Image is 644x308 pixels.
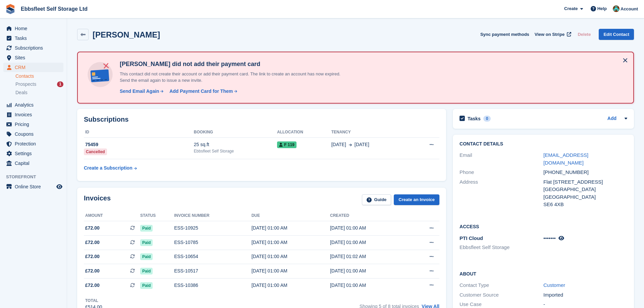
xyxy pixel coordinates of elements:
a: Add [607,115,616,123]
a: menu [3,100,63,110]
span: Protection [15,139,55,148]
div: [DATE] 01:00 AM [252,253,330,260]
a: menu [3,182,63,191]
th: Amount [84,210,140,221]
div: [GEOGRAPHIC_DATA] [543,186,627,193]
span: £72.00 [85,267,100,274]
h2: Access [460,223,627,230]
a: Create a Subscription [84,162,137,174]
span: Capital [15,159,55,168]
div: Total [85,298,102,304]
span: Account [621,6,638,12]
span: Analytics [15,100,55,110]
span: Paid [140,268,153,274]
button: Delete [575,29,593,40]
th: Allocation [277,127,331,138]
div: ESS-10386 [174,282,251,289]
div: Imported [543,291,627,299]
a: menu [3,34,63,43]
p: This contact did not create their account or add their payment card. The link to create an accoun... [117,71,352,84]
a: menu [3,43,63,53]
span: [DATE] [355,141,369,148]
span: £72.00 [85,282,100,289]
div: [GEOGRAPHIC_DATA] [543,193,627,201]
div: [DATE] 01:00 AM [330,225,409,232]
img: George Spring [613,5,620,12]
span: Pricing [15,120,55,129]
h2: About [460,270,627,277]
th: Invoice number [174,210,251,221]
th: Created [330,210,409,221]
div: Address [460,178,543,208]
div: [DATE] 01:00 AM [252,267,330,274]
span: Deals [15,89,28,96]
span: Help [597,5,607,12]
th: Booking [194,127,277,138]
a: menu [3,53,63,62]
span: Paid [140,239,153,246]
a: Ebbsfleet Self Storage Ltd [18,3,90,14]
div: [DATE] 01:00 AM [330,239,409,246]
a: menu [3,110,63,119]
span: Paid [140,253,153,260]
a: Contacts [15,73,63,79]
span: ••••••• [543,235,556,241]
h2: Tasks [468,116,481,122]
div: Contact Type [460,282,543,289]
a: Customer [543,282,565,288]
div: Flat [STREET_ADDRESS] [543,178,627,186]
th: Status [140,210,174,221]
th: Due [252,210,330,221]
a: menu [3,120,63,129]
div: [DATE] 01:00 AM [330,267,409,274]
h2: Subscriptions [84,116,439,123]
a: Deals [15,89,63,96]
div: [DATE] 01:00 AM [252,282,330,289]
div: SE6 4XB [543,201,627,208]
a: Prospects 1 [15,81,63,88]
span: Paid [140,282,153,289]
span: £72.00 [85,225,100,232]
span: CRM [15,63,55,72]
span: Sites [15,53,55,62]
h4: [PERSON_NAME] did not add their payment card [117,60,352,68]
a: menu [3,159,63,168]
a: Add Payment Card for Them [167,88,238,95]
a: menu [3,149,63,158]
div: ESS-10785 [174,239,251,246]
span: Tasks [15,34,55,43]
div: [DATE] 01:00 AM [330,282,409,289]
div: Create a Subscription [84,165,132,172]
button: Sync payment methods [480,29,529,40]
div: 75459 [84,141,194,148]
div: Customer Source [460,291,543,299]
span: PTI Cloud [460,235,483,241]
h2: [PERSON_NAME] [93,30,160,39]
a: View on Stripe [532,29,573,40]
div: ESS-10925 [174,225,251,232]
div: ESS-10654 [174,253,251,260]
div: 0 [483,116,491,122]
span: Coupons [15,129,55,139]
div: 1 [57,81,63,87]
h2: Contact Details [460,141,627,147]
div: [PHONE_NUMBER] [543,169,627,176]
span: Invoices [15,110,55,119]
span: Online Store [15,182,55,191]
span: Prospects [15,81,36,87]
span: [DATE] [331,141,346,148]
span: Paid [140,225,153,232]
a: Preview store [55,183,63,191]
li: Ebbsfleet Self Storage [460,244,543,251]
div: Send Email Again [120,88,159,95]
div: [DATE] 01:02 AM [330,253,409,260]
span: £72.00 [85,239,100,246]
img: stora-icon-8386f47178a22dfd0bd8f6a31ec36ba5ce8667c1dd55bd0f319d3a0aa187defe.svg [5,4,15,14]
a: Create an Invoice [394,194,439,205]
a: Guide [362,194,391,205]
a: [EMAIL_ADDRESS][DOMAIN_NAME] [543,152,588,166]
div: 25 sq.ft [194,141,277,148]
span: Settings [15,149,55,158]
a: menu [3,24,63,33]
div: Cancelled [84,148,107,155]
